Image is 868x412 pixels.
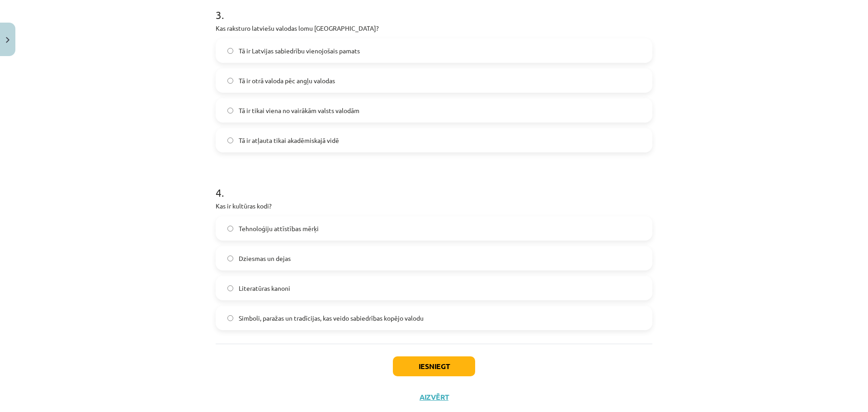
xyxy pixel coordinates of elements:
[239,284,290,293] span: Literatūras kanoni
[216,170,652,199] h1: 4 .
[239,136,339,145] span: Tā ir atļauta tikai akadēmiskajā vidē
[239,106,359,115] span: Tā ir tikai viena no vairākām valsts valodām
[239,76,335,85] span: Tā ir otrā valoda pēc angļu valodas
[417,393,451,402] button: Aizvērt
[227,256,233,261] input: Dziesmas un dejas
[216,24,652,33] p: Kas raksturo latviešu valodas lomu [GEOGRAPHIC_DATA]?
[239,224,319,233] span: Tehnoloģiju attīstības mērķi
[227,285,233,291] input: Literatūras kanoni
[6,37,9,43] img: icon-close-lesson-0947bae3869378f0d4975bcd49f059093ad1ed9edebbc8119c70593378902aed.svg
[393,356,475,376] button: Iesniegt
[227,48,233,54] input: Tā ir Latvijas sabiedrību vienojošais pamats
[227,108,233,114] input: Tā ir tikai viena no vairākām valsts valodām
[227,315,233,321] input: Simboli, paražas un tradīcijas, kas veido sabiedrības kopējo valodu
[216,201,652,211] p: Kas ir kultūras kodi?
[239,46,360,56] span: Tā ir Latvijas sabiedrību vienojošais pamats
[227,226,233,232] input: Tehnoloģiju attīstības mērķi
[239,254,291,263] span: Dziesmas un dejas
[239,313,424,323] span: Simboli, paražas un tradīcijas, kas veido sabiedrības kopējo valodu
[227,137,233,143] input: Tā ir atļauta tikai akadēmiskajā vidē
[227,78,233,84] input: Tā ir otrā valoda pēc angļu valodas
